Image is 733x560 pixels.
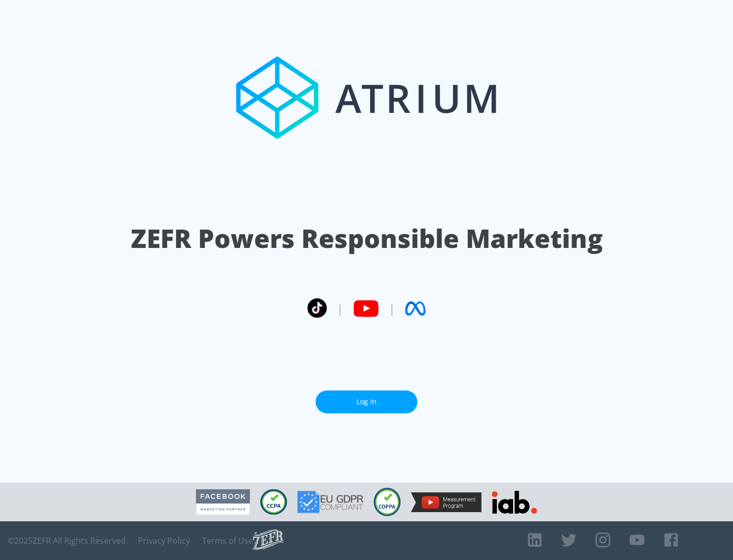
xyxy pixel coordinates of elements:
a: Log In [316,390,417,413]
span: | [389,301,395,316]
img: IAB [492,491,537,514]
span: | [337,301,343,316]
img: COPPA Compliant [374,488,401,516]
a: Terms of Use [202,536,253,546]
img: Facebook Marketing Partner [196,489,250,515]
a: Privacy Policy [138,536,190,546]
h1: ZEFR Powers Responsible Marketing [131,221,603,256]
img: CCPA Compliant [260,489,287,515]
span: © 2025 ZEFR All Rights Reserved [8,536,126,546]
img: GDPR Compliant [297,491,363,513]
img: YouTube Measurement Program [411,492,482,512]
